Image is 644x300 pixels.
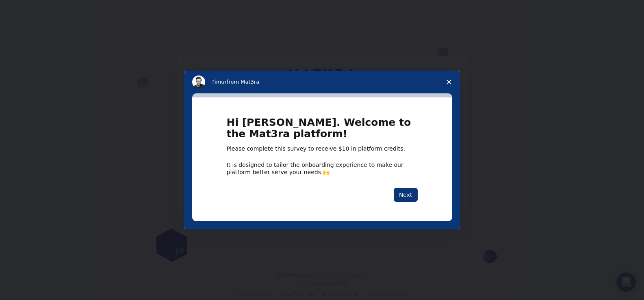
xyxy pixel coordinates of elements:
button: Next [394,188,418,202]
div: Please complete this survey to receive $10 in platform credits. [227,145,418,153]
span: Timur [212,79,227,85]
span: Support [16,6,46,13]
h1: Hi [PERSON_NAME]. Welcome to the Mat3ra platform! [227,117,418,145]
img: Profile image for Timur [192,76,205,88]
span: Close survey [438,71,460,93]
div: It is designed to tailor the onboarding experience to make our platform better serve your needs 🙌 [227,161,418,176]
span: from Mat3ra [227,79,259,85]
